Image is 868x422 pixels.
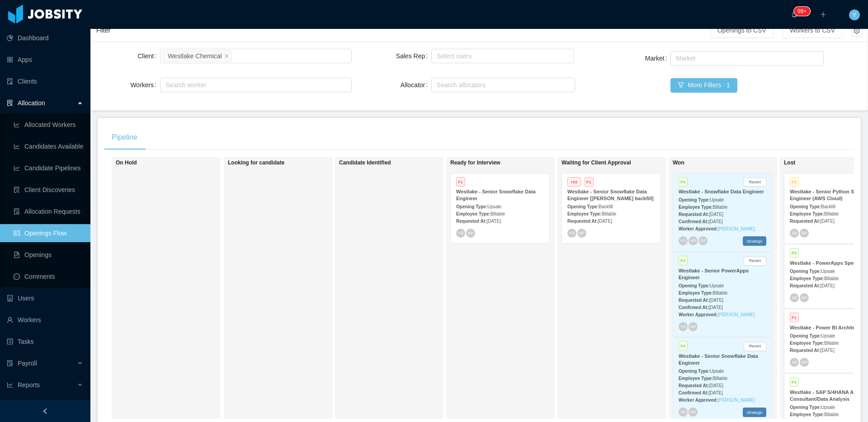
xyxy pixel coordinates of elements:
[233,51,238,61] input: Client
[224,53,229,59] i: icon: close
[7,311,83,329] a: icon: userWorkers
[567,189,654,201] strong: Westlake - Senior Snowflake Data Engineer [[PERSON_NAME] backfill]
[718,312,755,317] a: [PERSON_NAME]
[718,398,755,403] a: [PERSON_NAME]
[679,283,710,288] strong: Opening Type:
[790,412,824,417] strong: Employee Type:
[168,51,222,61] div: Westlake Chemical
[437,52,564,61] div: Select users
[790,211,824,216] strong: Employee Type:
[824,211,839,216] span: Billable
[599,204,613,209] span: Backfill
[679,256,688,265] span: P4
[456,204,487,209] strong: Opening Type:
[690,239,696,243] span: MP
[680,324,686,329] span: YS
[468,231,473,235] span: MP
[790,204,821,209] strong: Opening Type:
[792,295,797,300] span: JM
[676,54,814,63] div: Market
[820,348,834,353] span: [DATE]
[679,369,710,374] strong: Opening Type:
[824,412,839,417] span: Billable
[458,230,463,235] span: YS
[821,333,835,338] span: Upsale
[790,325,860,330] strong: Westlake - Power BI Architect
[820,219,834,224] span: [DATE]
[673,53,678,64] input: Market
[680,410,686,414] span: JM
[491,211,505,216] span: Billable
[790,219,820,224] strong: Requested At:
[790,389,864,402] strong: Westlake - SAP S/4HANA ABAP Consultant/Data Analysis
[679,197,710,202] strong: Opening Type:
[700,239,706,243] span: GF
[708,305,722,310] span: [DATE]
[14,224,83,242] a: icon: idcardOpenings Flow
[7,29,83,47] a: icon: pie-chartDashboard
[456,177,465,187] span: P1
[743,236,766,246] span: Strategic
[567,211,602,216] strong: Employee Type:
[437,80,566,89] div: Search allocators
[802,360,807,364] span: MP
[744,342,766,351] button: Revert
[708,390,722,395] span: [DATE]
[743,408,766,417] span: Strategic
[18,360,37,367] span: Payroll
[585,177,594,187] span: P1
[690,324,696,328] span: MP
[116,159,242,166] h1: On Hold
[790,313,799,322] span: P1
[790,377,799,387] span: P4
[690,410,696,414] span: MP
[679,189,764,194] strong: Westlake - Snowflake Data Engineer
[851,26,862,37] button: icon: setting
[486,219,500,224] span: [DATE]
[790,276,824,281] strong: Employee Type:
[821,204,835,209] span: Backfill
[14,137,83,155] a: icon: line-chartCandidates Available
[790,341,824,346] strong: Employee Type:
[396,52,431,60] label: Sales Rep
[802,231,807,235] span: MP
[680,239,686,244] span: YS
[456,219,486,224] strong: Requested At:
[679,383,709,388] strong: Requested At:
[567,204,599,209] strong: Opening Type:
[228,159,354,166] h1: Looking for candidate
[790,269,821,274] strong: Opening Type:
[567,177,581,187] span: Hot
[14,267,83,286] a: icon: messageComments
[18,99,45,107] span: Allocation
[7,51,83,69] a: icon: appstoreApps
[339,159,466,166] h1: Candidate Identified
[679,298,709,303] strong: Requested At:
[821,405,835,410] span: Upsale
[579,231,585,235] span: MP
[130,81,160,89] label: Workers
[824,276,839,281] span: Billable
[679,390,708,395] strong: Confirmed At:
[14,246,83,264] a: icon: file-textOpenings
[821,269,835,274] span: Upsale
[794,7,810,16] sup: 425
[401,81,431,89] label: Allocator
[679,353,758,366] strong: Westlake - Senior Snowflake Data Engineer
[163,51,231,61] li: Westlake Chemical
[718,226,755,231] a: [PERSON_NAME]
[713,205,727,210] span: Billable
[709,212,723,217] span: [DATE]
[18,381,40,389] span: Reports
[713,376,727,381] span: Billable
[820,283,834,288] span: [DATE]
[569,230,575,235] span: YS
[744,178,766,187] button: Revert
[710,369,724,374] span: Upsale
[679,219,708,224] strong: Confirmed At:
[710,283,724,288] span: Upsale
[790,348,820,353] strong: Requested At:
[14,202,83,220] a: icon: file-doneAllocation Requests
[137,52,160,60] label: Client
[7,72,83,90] a: icon: auditClients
